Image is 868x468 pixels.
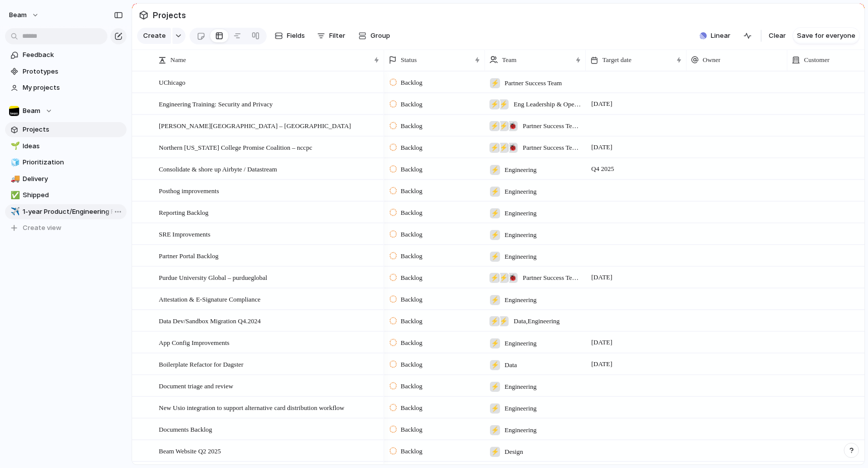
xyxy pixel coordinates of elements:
span: Backlog [401,446,422,456]
span: Partner Success Team [505,78,562,88]
span: Delivery [23,174,123,184]
span: Beam [23,106,40,116]
a: 🧊Prioritization [5,155,127,170]
div: ⚡ [490,360,500,370]
span: Backlog [401,143,422,153]
span: Design [505,447,523,457]
span: Attestation & E-Signature Compliance [159,293,261,305]
div: ⚡ [489,273,500,283]
div: ⚡ [490,187,500,197]
div: ⚡ [490,295,500,305]
div: ✈️1-year Product/Engineering Roadmap [5,204,127,219]
button: ✈️ [9,207,19,217]
span: Reporting Backlog [159,206,209,218]
button: Group [353,28,395,44]
button: Create view [5,220,127,236]
div: ⚡ [499,121,509,131]
div: ⚡ [490,425,500,435]
span: Engineering [505,295,537,305]
button: 🚚 [9,174,19,184]
div: 🐞 [508,121,518,131]
div: ⚡ [490,403,500,414]
span: App Config Improvements [159,336,229,348]
span: Team [502,55,517,65]
div: ⚡ [490,165,500,175]
span: Engineering [505,252,537,262]
div: ⚡ [490,338,500,348]
div: ⚡ [490,382,500,392]
button: 🧊 [9,157,19,167]
span: [DATE] [589,336,615,348]
span: Engineering [505,382,537,392]
span: Backlog [401,403,422,413]
div: ⚡ [490,78,500,88]
span: Projects [151,6,188,24]
span: Posthog improvements [159,185,219,196]
div: ⚡ [490,252,500,262]
span: Backlog [401,121,422,131]
span: Status [401,55,417,65]
div: ✅ [11,190,18,201]
span: Backlog [401,164,422,174]
span: Backlog [401,316,422,326]
span: Name [170,55,186,65]
span: Backlog [401,208,422,218]
span: Backlog [401,273,422,283]
a: 🌱Ideas [5,139,127,154]
div: ⚡ [489,143,500,153]
span: Create [143,31,166,41]
div: 🐞 [508,273,518,283]
span: Save for everyone [797,31,855,41]
span: Beam Website Q2 2025 [159,445,221,456]
span: Prototypes [23,67,123,77]
span: Backlog [401,78,422,88]
div: 🌱 [11,140,18,152]
div: 🧊 [11,157,18,168]
span: Backlog [401,360,422,370]
span: Data [505,360,517,370]
div: ✅Shipped [5,188,127,203]
span: UChicago [159,76,185,88]
button: Linear [696,28,734,43]
span: Owner [703,55,720,65]
div: ⚡ [489,316,500,326]
a: 🚚Delivery [5,171,127,187]
span: Customer [804,55,830,65]
a: Projects [5,122,127,137]
span: Clear [769,31,786,41]
span: Shipped [23,190,123,200]
span: Engineering [505,230,537,240]
span: Backlog [401,425,422,435]
span: My projects [23,83,123,93]
span: Data , Engineering [514,316,560,326]
div: ⚡ [499,273,509,283]
span: [DATE] [589,98,615,110]
span: Engineering [505,165,537,175]
span: Backlog [401,229,422,240]
span: Backlog [401,186,422,196]
div: ⚡ [499,316,509,326]
button: Beam [5,103,127,119]
span: Engineering [505,403,537,414]
span: Backlog [401,99,422,109]
span: Partner Success Team , Data , Customer Support [523,273,581,283]
span: New Usio integration to support alternative card distribution workflow [159,401,344,413]
div: ⚡ [489,121,500,131]
div: ⚡ [490,447,500,457]
div: ✈️ [11,206,18,217]
span: Projects [23,125,123,135]
button: Create [137,28,171,44]
div: ⚡ [499,143,509,153]
span: SRE Improvements [159,228,210,240]
span: Partner Success Team , Data , Customer Support [523,143,581,153]
button: Fields [271,28,309,44]
button: ✅ [9,190,19,200]
span: Create view [23,223,61,233]
span: Target date [602,55,632,65]
span: Group [370,31,390,41]
span: Backlog [401,295,422,305]
span: Engineering [505,338,537,348]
